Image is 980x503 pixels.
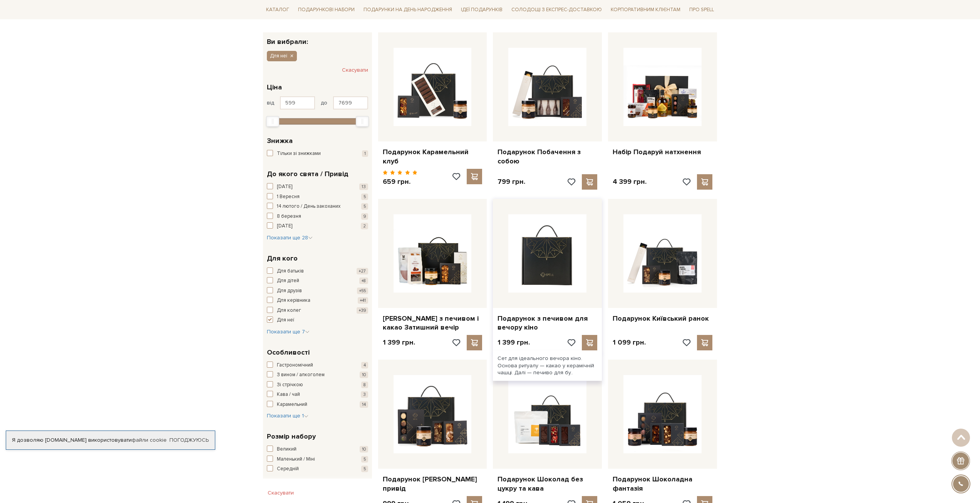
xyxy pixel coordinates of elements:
span: 4 [361,362,368,368]
span: Зі стрічкою [277,381,303,389]
button: 8 березня 9 [267,213,368,220]
a: Погоджуюсь [169,437,209,444]
button: Для друзів +55 [267,287,368,295]
span: Карамельний [277,401,307,409]
span: Ціна [267,82,282,93]
button: Для батьків +27 [267,267,368,275]
span: Середній [277,465,299,473]
span: +8 [359,278,368,284]
button: Для колег +39 [267,307,368,315]
button: Карамельний 14 [267,401,368,409]
a: Набір Подаруй натхнення [613,148,712,156]
button: [DATE] 13 [267,183,368,191]
p: 659 грн. [383,177,418,186]
a: Подарунки на День народження [360,4,455,16]
button: Скасувати [263,487,298,499]
a: Каталог [263,4,292,16]
span: Для друзів [277,287,302,295]
button: З вином / алкоголем 10 [267,371,368,379]
span: Показати ще 1 [267,412,308,419]
span: Кава / чай [277,391,300,399]
span: Великий [277,446,297,453]
a: Про Spell [686,4,717,16]
a: [PERSON_NAME] з печивом і какао Затишний вечір [383,314,482,332]
button: Показати ще 1 [267,412,308,420]
span: 2 [361,223,368,229]
span: 5 [361,456,368,463]
div: Max [356,116,369,127]
span: +41 [358,297,368,304]
span: 5 [361,466,368,472]
span: Маленький / Міні [277,456,315,463]
span: Для неї [277,316,294,324]
a: Подарунок Карамельний клуб [383,148,482,166]
button: 14 лютого / День закоханих 5 [267,203,368,210]
span: Знижка [267,136,293,146]
a: Подарунок Київський ранок [613,314,712,323]
p: 1 399 грн. [383,338,415,347]
div: Min [266,116,279,127]
p: 1 099 грн. [613,338,646,347]
span: 3 [361,391,368,398]
a: Подарунок Шоколадна фантазія [613,475,712,493]
a: файли cookie [132,437,167,443]
button: Кава / чай 3 [267,391,368,399]
span: Для неї [270,52,287,59]
span: До якого свята / Привід [267,169,348,179]
span: Показати ще 7 [267,328,310,335]
span: 10 [360,372,368,378]
img: Подарунок з печивом для вечору кіно [508,214,586,293]
span: [DATE] [277,183,292,191]
span: +39 [357,307,368,314]
span: Розмір набору [267,431,316,442]
span: Тільки зі знижками [277,150,321,158]
span: З вином / алкоголем [277,371,325,379]
div: Я дозволяю [DOMAIN_NAME] використовувати [6,437,215,444]
div: Сет для ідеального вечора кіно. Основа ритуалу — какао у керамічній чашці. Далі — печиво для бу.. [493,350,602,381]
span: +27 [357,268,368,274]
span: Для керівника [277,297,310,304]
a: Подарунок Шоколад без цукру та кава [498,475,597,493]
button: Гастрономічний 4 [267,362,368,369]
span: до [321,99,327,106]
span: Для батьків [277,267,304,275]
input: Ціна [280,96,315,109]
button: Для дітей +8 [267,277,368,285]
p: 799 грн. [498,177,525,186]
span: [DATE] [277,222,292,230]
button: 1 Вересня 5 [267,193,368,201]
span: 10 [360,446,368,453]
button: Середній 5 [267,465,368,473]
span: Для колег [277,307,301,315]
a: Подарункові набори [295,4,358,16]
span: 5 [361,203,368,210]
p: 1 399 грн. [498,338,530,347]
button: Великий 10 [267,446,368,453]
button: Показати ще 28 [267,234,313,242]
button: Для неї [267,51,297,61]
a: Корпоративним клієнтам [608,4,683,16]
button: Для керівника +41 [267,297,368,304]
button: Маленький / Міні 5 [267,456,368,463]
p: 4 399 грн. [613,177,647,186]
a: Солодощі з експрес-доставкою [508,3,605,16]
span: 1 [362,150,368,157]
span: 13 [359,183,368,190]
span: від [267,99,274,106]
span: 14 лютого / День закоханих [277,203,340,210]
span: Показати ще 28 [267,234,313,241]
span: 14 [360,401,368,408]
a: Подарунок з печивом для вечору кіно [498,314,597,332]
span: Для дітей [277,277,299,285]
span: +55 [357,288,368,294]
button: [DATE] 2 [267,222,368,230]
input: Ціна [333,96,368,109]
a: Ідеї подарунків [458,4,506,16]
button: Тільки зі знижками 1 [267,150,368,158]
a: Подарунок [PERSON_NAME] привід [383,475,482,493]
span: Особливості [267,347,310,358]
div: Ви вибрали: [263,32,372,45]
button: Для неї [267,316,368,324]
span: Для кого [267,253,298,264]
span: 5 [361,193,368,200]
